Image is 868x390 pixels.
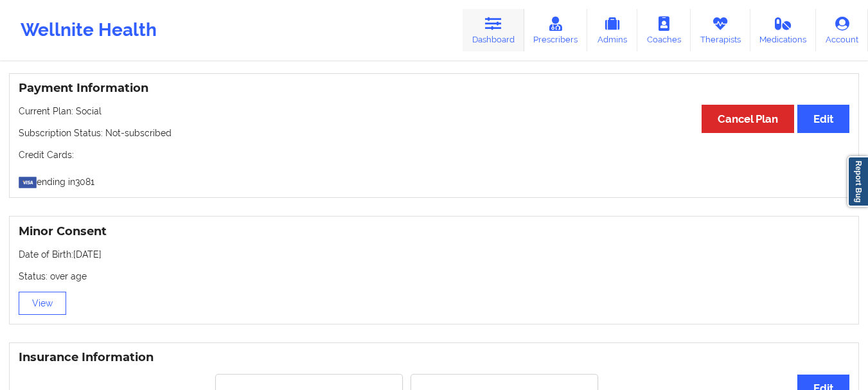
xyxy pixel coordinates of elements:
p: Credit Cards: [19,148,849,161]
button: Edit [797,105,849,132]
p: Status: over age [19,270,849,283]
h3: Insurance Information [19,350,849,365]
a: Medications [750,9,817,51]
p: Subscription Status: Not-subscribed [19,127,849,139]
button: Cancel Plan [702,105,794,132]
a: Coaches [637,9,691,51]
a: Dashboard [463,9,524,51]
p: Date of Birth: [DATE] [19,248,849,261]
a: Therapists [691,9,750,51]
h3: Payment Information [19,81,849,96]
p: ending in 3081 [19,170,849,188]
a: Prescribers [524,9,588,51]
a: Account [816,9,868,51]
a: Admins [587,9,637,51]
a: Report Bug [847,156,868,207]
h3: Minor Consent [19,224,849,239]
p: Current Plan: Social [19,105,849,118]
button: View [19,292,66,315]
